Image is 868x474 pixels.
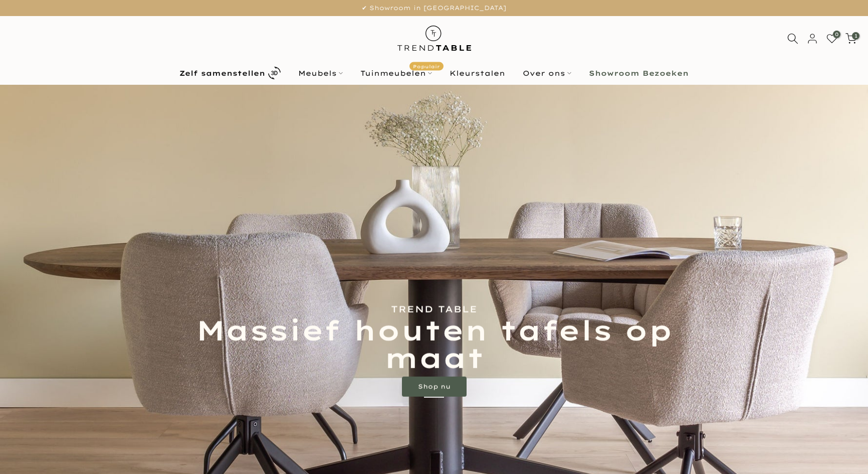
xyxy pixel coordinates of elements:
a: 1 [845,33,856,44]
b: Showroom Bezoeken [589,70,689,77]
a: Zelf samenstellen [171,64,290,82]
a: Meubels [290,67,352,79]
a: TuinmeubelenPopulair [352,67,441,79]
a: Over ons [514,67,580,79]
span: Populair [409,62,444,70]
img: trend-table [390,16,478,61]
a: Kleurstalen [441,67,514,79]
a: Showroom Bezoeken [580,67,698,79]
p: ✔ Showroom in [GEOGRAPHIC_DATA] [13,3,855,14]
b: Zelf samenstellen [179,70,265,77]
span: 0 [833,31,840,38]
span: 1 [852,32,859,40]
a: Shop nu [402,377,467,397]
a: 0 [826,33,837,44]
